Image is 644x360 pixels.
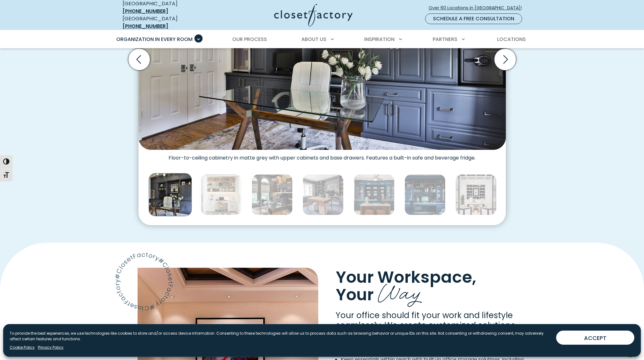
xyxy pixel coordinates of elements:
a: Over 60 Locations in [GEOGRAPHIC_DATA]! [428,3,527,13]
a: Privacy Policy [38,345,63,350]
a: [PHONE_NUMBER] [123,23,168,30]
span: Your [336,283,374,306]
button: Next slide [492,46,519,73]
img: Compact, closet-style workstation with two-tier open shelving, wicker baskets, framed prints, and... [201,174,242,215]
span: Partners [433,36,457,43]
button: Previous slide [126,46,153,73]
span: Your Workspace, [336,266,476,288]
a: [PHONE_NUMBER] [123,8,168,15]
span: Locations [497,36,526,43]
span: Way [378,273,423,308]
a: Cookie Policy [10,345,35,350]
p: To provide the best experiences, we use technologies like cookies to store and/or access device i... [10,331,551,342]
img: Custom home office grey cabinetry with wall safe and mini fridge [148,173,192,216]
img: Built-in blue cabinetry with mesh-front doors and open shelving displays accessories like labeled... [354,174,395,215]
figcaption: Floor-to-ceiling cabinetry in matte grey with upper cabinets and base drawers. Features a built-i... [138,150,506,161]
img: Modern home office with floral accent wallpaper, matte charcoal built-ins, and a light oak desk f... [303,174,344,215]
span: About Us [301,36,326,43]
img: Office wall unit with lower drawers and upper open shelving with black backing. [455,174,496,215]
span: Organization in Every Room [116,36,193,43]
nav: Primary Menu [112,31,532,48]
span: Our Process [232,36,267,43]
img: Custom home office with blue built-ins, glass-front cabinets, adjustable shelving, custom drawer ... [405,174,445,215]
div: [GEOGRAPHIC_DATA] [123,15,213,30]
button: ACCEPT [556,331,634,345]
span: Over 60 Locations in [GEOGRAPHIC_DATA]! [429,5,527,11]
a: Schedule a Free Consultation [425,13,522,24]
img: Sophisticated home office with dark wood cabinetry, metallic backsplash, under-cabinet lighting, ... [252,174,293,215]
img: Closet Factory Logo [274,4,353,27]
span: Inspiration [364,36,395,43]
span: Your office should fit your work and lifestyle seamlessly. We create customized solutions that ma... [336,310,515,352]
